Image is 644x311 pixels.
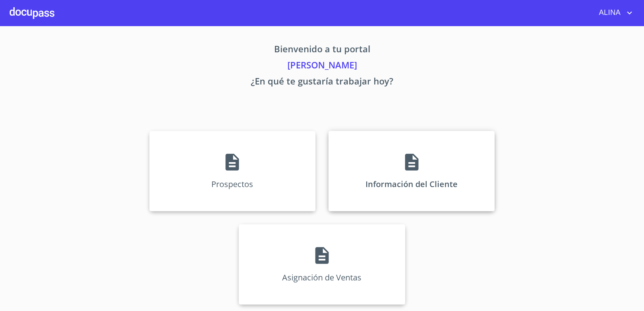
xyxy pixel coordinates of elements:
[74,74,570,91] p: ¿En qué te gustaría trabajar hoy?
[74,58,570,74] p: [PERSON_NAME]
[365,179,458,189] p: Información del Cliente
[74,42,570,58] p: Bienvenido a tu portal
[282,272,361,283] p: Asignación de Ventas
[593,6,625,19] span: ALINA
[593,6,634,19] button: account of current user
[211,179,253,189] p: Prospectos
